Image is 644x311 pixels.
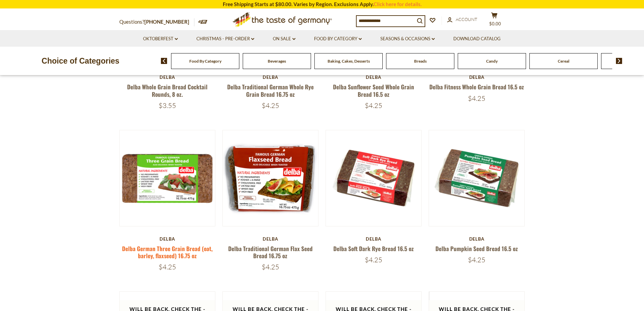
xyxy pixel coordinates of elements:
[227,83,314,98] a: Delba Traditional German Whole Rye Grain Bread 16.75 oz
[159,101,176,110] span: $3.55
[119,74,216,80] div: Delba
[326,236,422,242] div: Delba
[262,263,279,271] span: $4.25
[365,256,382,264] span: $4.25
[414,59,427,64] a: Breads
[365,101,382,110] span: $4.25
[333,244,414,253] a: Delba Soft Dark Rye Bread 16.5 oz
[159,263,176,271] span: $4.25
[429,83,524,91] a: Delba Fitness Whole Grain Bread 16.5 oz
[429,236,525,242] div: Delba
[119,236,216,242] div: Delba
[196,35,254,43] a: Christmas - PRE-ORDER
[486,59,498,64] a: Candy
[228,244,313,260] a: Delba Traditional German Flax Seed Bread 16.75 oz
[447,16,477,23] a: Account
[429,74,525,80] div: Delba
[328,59,370,64] a: Baking, Cakes, Desserts
[453,35,501,43] a: Download Catalog
[468,256,485,264] span: $4.25
[468,94,485,103] span: $4.25
[489,21,501,26] span: $0.00
[144,19,189,25] a: [PHONE_NUMBER]
[122,244,213,260] a: Delba German Three Grain Bread (oat, barley, flaxseed) 16.75 oz
[143,35,178,43] a: Oktoberfest
[314,35,362,43] a: Food By Category
[161,58,167,64] img: previous arrow
[374,1,422,7] a: Click here for details.
[456,17,477,22] span: Account
[333,83,414,98] a: Delba Sunflower Seed Whole Grain Bread 16.5 oz
[189,59,221,64] a: Food By Category
[120,130,215,226] img: Delba
[127,83,208,98] a: Delba Whole Grain Bread Cocktail Rounds, 8 oz.
[435,244,518,253] a: Delba Pumpkin Seed Bread 16.5 oz
[222,236,319,242] div: Delba
[558,59,569,64] a: Cereal
[484,12,505,29] button: $0.00
[326,130,422,226] img: Delba
[380,35,435,43] a: Seasons & Occasions
[273,35,295,43] a: On Sale
[223,130,318,226] img: Delba
[222,74,319,80] div: Delba
[326,74,422,80] div: Delba
[262,101,279,110] span: $4.25
[429,130,525,226] img: Delba
[119,18,194,26] p: Questions?
[616,58,622,64] img: next arrow
[268,59,286,64] a: Beverages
